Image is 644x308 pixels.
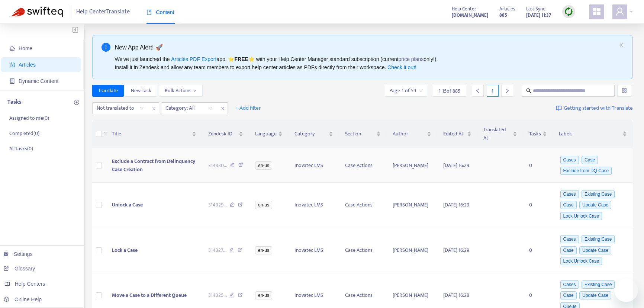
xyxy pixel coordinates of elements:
b: FREE [234,56,248,62]
span: Help Center [452,5,476,13]
span: info-circle [102,43,110,52]
span: Lock a Case [112,246,138,254]
span: Bulk Actions [165,87,197,95]
span: Last Sync [526,5,545,13]
td: 0 [523,183,553,228]
p: Tasks [7,98,22,107]
span: down [103,131,108,135]
span: Existing Case [582,280,615,289]
div: We've just launched the app, ⭐ ⭐️ with your Help Center Manager standard subscription (current on... [115,55,616,71]
div: New App Alert! 🚀 [115,43,616,52]
span: search [526,88,531,93]
th: Tasks [523,120,553,148]
button: Translate [92,85,124,97]
span: Help Center Translate [76,5,130,19]
th: Zendesk ID [202,120,249,148]
p: All tasks ( 0 ) [9,145,33,153]
a: Articles PDF Export [171,56,216,62]
span: left [475,88,480,93]
td: 0 [523,148,553,183]
span: Author [393,130,425,138]
span: Update Case [579,246,611,254]
span: Cases [560,280,579,289]
a: Check it out! [387,64,416,70]
span: + Add filter [235,104,261,113]
button: New Task [125,85,157,97]
strong: [DOMAIN_NAME] [452,11,488,19]
span: plus-circle [74,100,79,105]
span: Case [560,201,577,209]
span: en-us [255,291,272,299]
span: account-book [10,62,15,67]
th: Category [289,120,339,148]
span: close [619,43,624,47]
span: user [615,7,624,16]
a: Glossary [4,266,35,272]
span: Tasks [529,130,541,138]
span: Move a Case to a Different Queue [112,291,187,299]
span: 314330 ... [208,161,227,170]
span: Exclude from DQ Case [560,167,612,175]
td: [PERSON_NAME] [387,228,437,273]
button: close [619,43,624,48]
span: [DATE] 16:28 [443,291,469,299]
span: appstore [592,7,601,16]
span: Language [255,130,277,138]
a: Getting started with Translate [556,102,633,114]
td: Case Actions [339,183,387,228]
td: [PERSON_NAME] [387,148,437,183]
td: 0 [523,228,553,273]
td: Inovatec LMS [289,228,339,273]
span: en-us [255,201,272,209]
td: Inovatec LMS [289,183,339,228]
span: Dynamic Content [19,78,58,84]
a: Settings [4,251,33,257]
strong: [DATE] 11:37 [526,11,551,19]
div: 1 [487,85,499,97]
td: Inovatec LMS [289,148,339,183]
p: Completed ( 0 ) [9,129,39,137]
span: close [149,104,159,113]
span: 314329 ... [208,201,227,209]
span: Home [19,45,32,51]
span: Case [560,291,577,299]
img: image-link [556,105,562,111]
span: 314327 ... [208,246,226,254]
span: Section [345,130,375,138]
iframe: Button to launch messaging window [614,278,638,302]
span: [DATE] 16:29 [443,161,469,170]
span: 1 - 15 of 885 [439,87,460,95]
span: Unlock a Case [112,200,143,209]
span: Cases [560,156,579,164]
button: + Add filter [230,102,267,114]
span: book [146,10,152,15]
strong: 885 [499,11,507,19]
th: Title [106,120,202,148]
span: Title [112,130,190,138]
span: home [10,46,15,51]
button: Bulk Actionsdown [159,85,203,97]
p: Assigned to me ( 0 ) [9,114,49,122]
span: Articles [499,5,515,13]
span: en-us [255,161,272,170]
td: [PERSON_NAME] [387,183,437,228]
span: Exclude a Contract from Delinquency Case Creation [112,157,195,174]
span: Update Case [579,201,611,209]
span: New Task [131,87,151,95]
span: 314325 ... [208,291,227,299]
th: Translated At [477,120,523,148]
span: Labels [559,130,621,138]
span: close [218,104,228,113]
span: Edited At [443,130,466,138]
th: Section [339,120,387,148]
span: Lock Unlock Case [560,257,602,265]
th: Edited At [437,120,477,148]
span: Lock Unlock Case [560,212,602,220]
span: Getting started with Translate [564,104,633,113]
span: Existing Case [582,235,615,243]
span: Translated At [483,126,511,142]
td: Case Actions [339,228,387,273]
span: container [10,78,15,84]
span: down [193,89,197,93]
span: Existing Case [582,190,615,198]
